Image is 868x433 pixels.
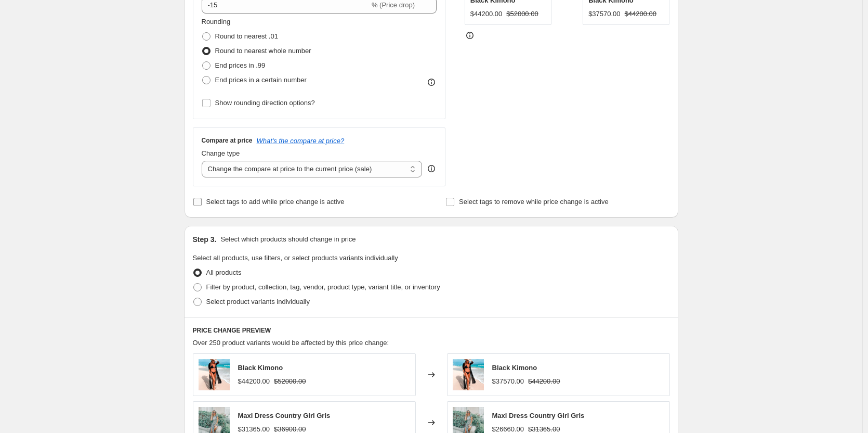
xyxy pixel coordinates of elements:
span: Black Kimono [492,364,537,372]
div: help [426,163,437,174]
span: Rounding [202,18,231,26]
span: Filter by product, collection, tag, vendor, product type, variant title, or inventory [206,283,440,291]
h6: PRICE CHANGE PREVIEW [193,326,670,335]
span: Select tags to add while price change is active [206,198,345,206]
span: $37570.00 [492,377,524,385]
span: $44200.00 [528,377,560,385]
span: Select all products, use filters, or select products variants individually [193,254,398,262]
span: Select tags to remove while price change is active [459,198,609,206]
span: $52000.00 [274,377,306,385]
span: $44200.00 [238,377,270,385]
span: Select product variants individually [206,298,310,305]
span: End prices in .99 [215,61,266,69]
span: % (Price drop) [372,1,415,9]
span: Change type [202,149,240,157]
span: $44200.00 [470,10,502,18]
span: Round to nearest whole number [215,47,311,55]
span: Show rounding direction options? [215,99,315,107]
span: $37570.00 [588,10,620,18]
span: $52000.00 [506,10,538,18]
span: $44200.00 [625,10,656,18]
span: $36900.00 [274,425,306,433]
span: End prices in a certain number [215,76,307,84]
img: 002_2667bec6-0c3e-495c-886c-869997928e16_80x.jpg [453,359,484,390]
h3: Compare at price [202,136,253,145]
span: Maxi Dress Country Girl Gris [238,412,331,419]
span: Over 250 product variants would be affected by this price change: [193,339,389,347]
span: Round to nearest .01 [215,32,278,40]
p: Select which products should change in price [220,234,356,245]
img: 002_2667bec6-0c3e-495c-886c-869997928e16_80x.jpg [199,359,230,390]
h2: Step 3. [193,234,217,245]
span: $31365.00 [528,425,560,433]
span: Maxi Dress Country Girl Gris [492,412,585,419]
span: All products [206,269,242,276]
span: $26660.00 [492,425,524,433]
span: Black Kimono [238,364,283,372]
span: $31365.00 [238,425,270,433]
button: What's the compare at price? [257,137,345,145]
